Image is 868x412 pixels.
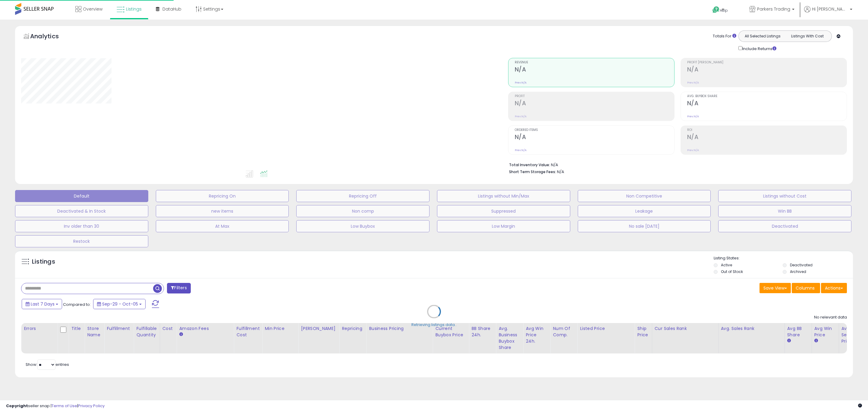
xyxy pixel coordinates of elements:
li: N/A [509,161,842,168]
button: No sale [DATE] [578,220,711,232]
h2: N/A [515,66,674,74]
span: Avg. Buybox Share [687,95,847,98]
div: Include Returns [734,45,784,52]
button: Suppressed [437,205,570,217]
small: Prev: N/A [515,115,527,118]
span: N/A [557,169,564,175]
small: Prev: N/A [687,148,699,152]
button: new items [156,205,289,217]
span: Profit [515,95,674,98]
small: Prev: N/A [515,148,527,152]
h2: N/A [687,134,847,142]
span: Hi [PERSON_NAME] [812,6,848,12]
span: Overview [83,6,102,12]
span: Ordered Items [515,128,674,132]
h2: N/A [687,100,847,108]
button: Listings without Cost [718,190,851,202]
button: All Selected Listings [740,32,785,40]
span: Revenue [515,61,674,64]
small: Prev: N/A [515,81,527,84]
button: Low Margin [437,220,570,232]
button: Deactivated [718,220,851,232]
button: Leakage [578,205,711,217]
div: Retrieving listings data.. [411,322,457,328]
button: Win BB [718,205,851,217]
button: At Max [156,220,289,232]
small: Prev: N/A [687,81,699,84]
a: Hi [PERSON_NAME] [804,6,852,20]
div: Totals For [713,33,736,39]
b: Short Term Storage Fees: [509,169,556,174]
button: Restock [15,235,148,247]
button: Repricing Off [296,190,429,202]
span: Help [720,8,728,13]
button: Inv older than 30 [15,220,148,232]
span: DataHub [162,6,181,12]
button: Deactivated & In Stock [15,205,148,217]
a: Help [708,2,740,20]
small: Prev: N/A [687,115,699,118]
span: ROI [687,128,847,132]
h2: N/A [515,100,674,108]
span: Parkers Trading [757,6,790,12]
button: Listings With Cost [785,32,830,40]
button: Non comp [296,205,429,217]
span: Profit [PERSON_NAME] [687,61,847,64]
button: Non Competitive [578,190,711,202]
i: Get Help [712,6,720,14]
h2: N/A [515,134,674,142]
span: Listings [126,6,142,12]
h2: N/A [687,66,847,74]
b: Total Inventory Value: [509,162,550,167]
button: Default [15,190,148,202]
button: Listings without Min/Max [437,190,570,202]
button: Repricing On [156,190,289,202]
h5: Analytics [30,32,71,42]
button: Low Buybox [296,220,429,232]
